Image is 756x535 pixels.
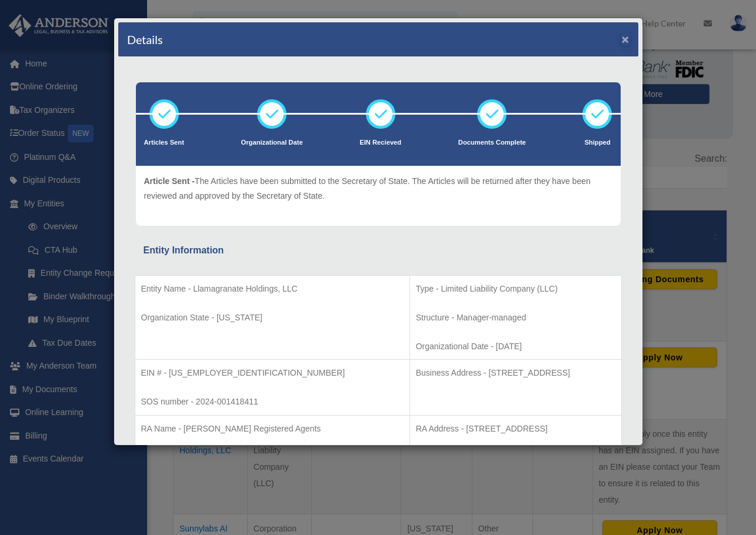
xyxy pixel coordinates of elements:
p: RA Name - [PERSON_NAME] Registered Agents [141,422,404,436]
p: RA Address - [STREET_ADDRESS] [416,422,615,436]
p: EIN # - [US_EMPLOYER_IDENTIFICATION_NUMBER] [141,366,404,380]
p: The Articles have been submitted to the Secretary of State. The Articles will be returned after t... [144,174,612,203]
p: Type - Limited Liability Company (LLC) [416,282,615,296]
span: Article Sent - [144,176,195,186]
p: Organizational Date [241,137,303,149]
p: Organization State - [US_STATE] [141,310,404,325]
p: Structure - Manager-managed [416,310,615,325]
button: × [622,33,630,45]
p: Shipped [582,137,612,149]
p: EIN Recieved [359,137,401,149]
p: Documents Complete [458,137,526,149]
p: Business Address - [STREET_ADDRESS] [416,366,615,380]
h4: Details [127,31,163,48]
div: Entity Information [144,242,613,259]
p: Organizational Date - [DATE] [416,339,615,354]
p: Articles Sent [144,137,184,149]
p: SOS number - 2024-001418411 [141,394,404,409]
p: Entity Name - Llamagranate Holdings, LLC [141,282,404,296]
